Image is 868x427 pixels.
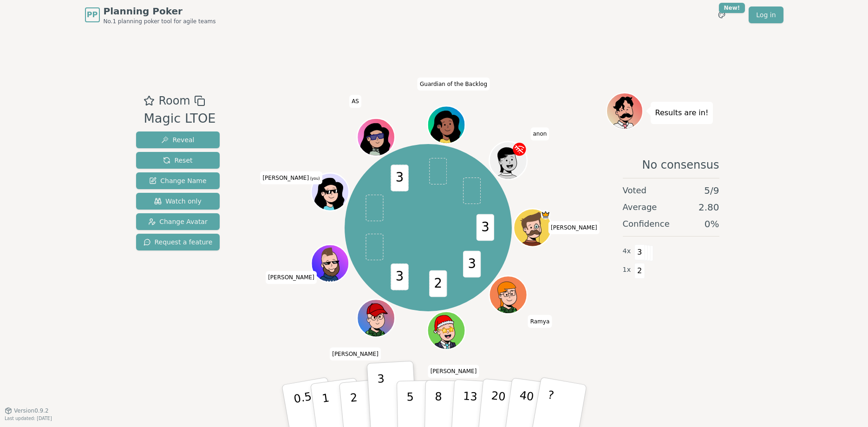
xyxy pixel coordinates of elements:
span: Click to change your name [528,315,552,328]
span: 4 x [623,246,631,256]
span: Jake is the host [541,210,550,219]
button: Reveal [136,131,220,148]
span: Watch only [154,197,202,206]
span: Confidence [623,217,670,230]
span: No consensus [642,158,719,172]
button: Watch only [136,193,220,210]
span: 3 [476,214,494,241]
span: Reset [163,156,192,165]
span: No.1 planning poker tool for agile teams [104,18,216,25]
div: Magic LTOE [144,109,215,128]
span: 5 / 9 [704,184,719,197]
button: Version0.9.2 [5,407,49,414]
span: Average [623,201,657,214]
span: Click to change your name [330,348,381,361]
span: Change Name [149,176,206,185]
span: Click to change your name [349,95,361,108]
span: Click to change your name [531,127,549,140]
span: 0 % [705,217,719,230]
span: 3 [391,165,408,191]
p: 3 [377,372,387,423]
span: Click to change your name [418,78,489,91]
button: New! [713,7,730,23]
span: Version 0.9.2 [14,407,49,414]
span: Planning Poker [104,5,216,18]
span: Click to change your name [428,365,479,378]
span: 3 [391,263,408,290]
span: Click to change your name [266,271,317,284]
span: Change Avatar [148,217,208,226]
span: Last updated: [DATE] [5,416,52,421]
a: PPPlanning PokerNo.1 planning poker tool for agile teams [85,5,216,25]
span: Reveal [161,135,194,145]
p: Results are in! [655,106,709,119]
span: 3 [463,251,481,277]
button: Request a feature [136,234,220,250]
span: 2 [634,263,645,279]
span: (you) [309,176,320,180]
button: Change Name [136,172,220,189]
div: New! [719,3,745,13]
span: Click to change your name [260,171,322,184]
button: Add as favourite [144,92,155,109]
button: Change Avatar [136,213,220,230]
button: Reset [136,152,220,169]
a: Log in [749,7,783,23]
span: 2 [429,270,447,297]
span: 2.80 [698,201,719,214]
span: 1 x [623,265,631,275]
span: PP [87,9,98,20]
button: Click to change your avatar [313,174,348,210]
span: 3 [634,244,645,260]
span: Request a feature [144,237,213,247]
span: Voted [623,184,647,197]
span: Click to change your name [548,221,600,234]
span: Room [158,92,190,109]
